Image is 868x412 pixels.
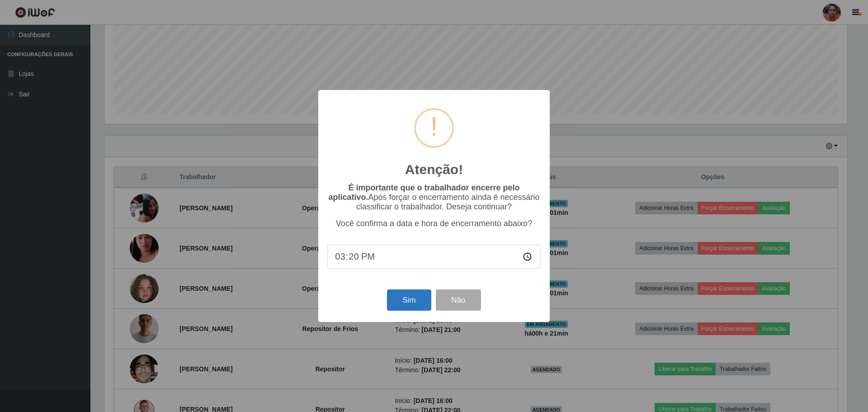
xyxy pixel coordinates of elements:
h2: Atenção! [405,161,463,178]
b: É importante que o trabalhador encerre pelo aplicativo. [328,183,519,202]
button: Sim [387,289,431,311]
p: Após forçar o encerramento ainda é necessário classificar o trabalhador. Deseja continuar? [327,183,541,212]
button: Não [436,289,481,311]
p: Você confirma a data e hora de encerramento abaixo? [327,219,541,228]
